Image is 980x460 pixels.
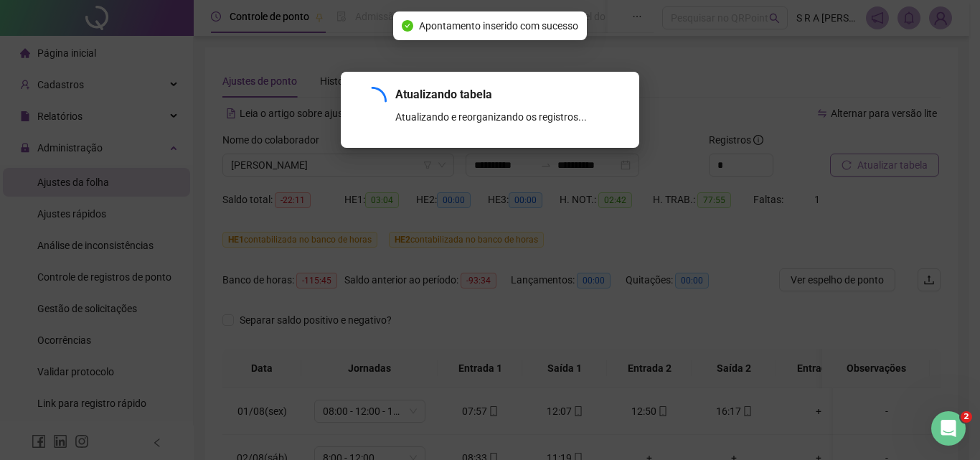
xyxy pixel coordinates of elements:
span: loading [358,87,387,116]
span: check-circle [402,20,413,32]
div: Atualizando e reorganizando os registros... [395,109,622,125]
iframe: Intercom live chat [931,411,966,446]
span: 2 [961,411,972,423]
span: Apontamento inserido com sucesso [419,18,578,34]
div: Atualizando tabela [395,86,622,103]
